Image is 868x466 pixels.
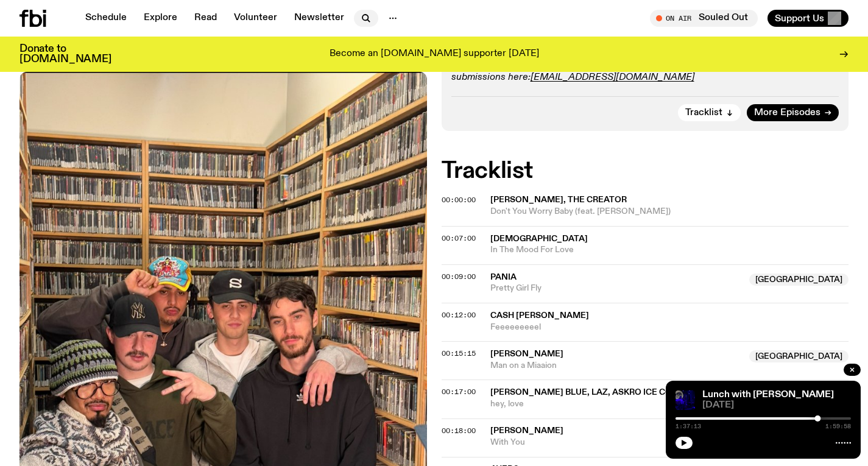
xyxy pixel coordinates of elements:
span: [PERSON_NAME], The Creator [490,196,627,204]
span: [DEMOGRAPHIC_DATA] [490,235,588,243]
span: 1:37:13 [676,423,701,429]
button: 00:15:15 [442,350,476,357]
span: Feeeeeeeeel [490,322,849,333]
span: PANIA [490,273,517,281]
a: Explore [136,10,185,27]
span: In The Mood For Love [490,244,849,256]
a: Newsletter [287,10,351,27]
span: 1:59:58 [825,423,851,429]
span: [GEOGRAPHIC_DATA] [749,274,849,286]
span: [PERSON_NAME] [490,426,563,435]
span: Tracklist [685,108,722,118]
button: 00:12:00 [442,312,476,319]
button: 00:00:00 [442,197,476,203]
a: [EMAIL_ADDRESS][DOMAIN_NAME] [531,72,694,82]
h3: Donate to [DOMAIN_NAME] [19,44,111,65]
a: Schedule [78,10,134,27]
span: hey, love [490,398,743,410]
span: 00:18:00 [442,426,476,436]
span: [PERSON_NAME] Blue, Laz, Askro Ice Cold, Slim & Bindarray [490,388,766,397]
button: 00:07:00 [442,235,476,242]
p: Become an [DOMAIN_NAME] supporter [DATE] [330,49,539,60]
span: Support Us [775,13,824,24]
em: submissions here: [451,72,531,82]
span: 00:17:00 [442,387,476,397]
a: Lunch with [PERSON_NAME] [702,390,834,400]
span: [GEOGRAPHIC_DATA] [749,350,849,362]
span: 00:12:00 [442,310,476,320]
span: Pretty Girl Fly [490,283,743,294]
span: 00:15:15 [442,348,476,358]
button: 00:09:00 [442,274,476,280]
span: [DATE] [702,401,851,410]
button: 00:18:00 [442,428,476,434]
span: Tune in live [663,13,752,23]
span: 00:07:00 [442,233,476,243]
h2: Tracklist [442,160,849,182]
button: On AirSouled Out [650,10,758,27]
span: 00:09:00 [442,272,476,281]
button: Tracklist [678,104,741,121]
a: Volunteer [227,10,284,27]
button: Support Us [767,10,849,27]
span: [PERSON_NAME] [490,350,563,358]
span: Cash [PERSON_NAME] [490,311,589,320]
span: With You [490,437,849,448]
a: More Episodes [747,104,839,121]
span: More Episodes [754,108,820,118]
span: Man on a Miaaion [490,360,743,372]
button: 00:17:00 [442,389,476,395]
span: 00:00:00 [442,195,476,205]
span: Don't You Worry Baby (feat. [PERSON_NAME]) [490,206,849,217]
a: Read [187,10,224,27]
